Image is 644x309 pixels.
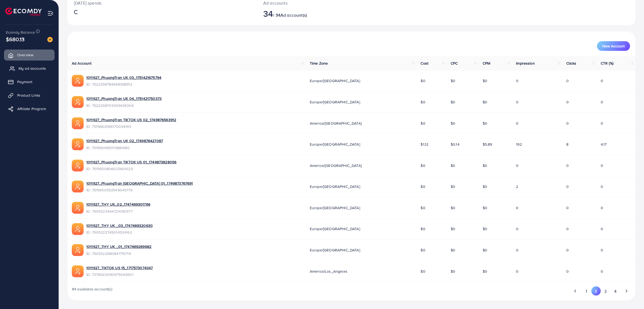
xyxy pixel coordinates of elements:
[86,166,176,171] span: ID: 7515650806025601025
[421,121,425,126] span: $0
[86,82,161,87] span: ID: 7522298784668368912
[72,117,84,129] img: ic-ads-acc.e4c84228.svg
[601,78,603,83] span: 0
[6,35,24,43] span: $680.13
[5,8,42,16] img: logo
[483,269,487,274] span: $0
[47,10,54,16] img: menu
[72,244,84,256] img: ic-ads-acc.e4c84228.svg
[566,61,577,66] span: Clicks
[483,163,487,168] span: $0
[72,138,84,150] img: ic-ads-acc.e4c84228.svg
[483,142,492,147] span: $5.89
[4,103,55,114] a: Affiliate Program
[421,163,425,168] span: $0
[516,61,535,66] span: Impression
[310,205,360,210] span: Europe/[GEOGRAPHIC_DATA]
[601,61,613,66] span: CTR (%)
[451,78,455,83] span: $0
[566,247,569,253] span: 0
[17,79,32,85] span: Payment
[17,52,33,58] span: Overview
[86,209,150,214] span: ID: 7505323444721090577
[451,61,458,66] span: CPC
[421,99,425,105] span: $0
[86,138,163,143] a: 1011927_PhuongTran UK 02_1749876427087
[263,7,273,20] span: 34
[421,78,425,83] span: $0
[483,78,487,83] span: $0
[310,121,362,126] span: America/[GEOGRAPHIC_DATA]
[451,163,455,168] span: $0
[601,163,603,168] span: 0
[310,184,360,189] span: Europe/[GEOGRAPHIC_DATA]
[421,205,425,210] span: $0
[421,61,428,66] span: Cost
[566,269,569,274] span: 0
[6,30,35,35] span: Ecomdy Balance
[483,61,490,66] span: CPM
[451,247,455,253] span: $0
[451,269,455,274] span: $0
[86,181,193,186] a: 1011927_PhuongTran [GEOGRAPHIC_DATA] 01_1749873767691
[483,99,487,105] span: $0
[86,272,153,277] span: ID: 7376920090975043601
[72,265,84,277] img: ic-ads-acc.e4c84228.svg
[566,205,569,210] span: 0
[4,50,55,60] a: Overview
[86,96,162,101] a: 1011927_PhuongTran UK 04_1751421750373
[86,202,150,207] a: 1011927_THY UK_02_1747469301766
[597,41,630,51] button: New Account
[516,142,522,147] span: 192
[601,121,603,126] span: 0
[4,90,55,101] a: Product Links
[601,184,603,189] span: 0
[86,251,151,256] span: ID: 7505322680841715719
[451,142,460,147] span: $0.14
[19,66,46,71] span: My ad accounts
[566,142,568,147] span: 8
[280,12,307,18] span: Ad account(s)
[566,78,569,83] span: 0
[566,184,569,189] span: 0
[310,99,360,105] span: Europe/[GEOGRAPHIC_DATA]
[421,142,428,147] span: $1.12
[483,205,487,210] span: $0
[601,99,603,105] span: 0
[451,205,455,210] span: $0
[601,247,603,253] span: 0
[566,121,569,126] span: 0
[421,184,425,189] span: $0
[310,269,347,274] span: America/Los_Angeles
[516,205,518,210] span: 0
[72,181,84,192] img: ic-ads-acc.e4c84228.svg
[601,142,607,147] span: 4.17
[516,184,518,189] span: 2
[86,223,153,228] a: 1011927_THY UK _03_1747469320630
[602,44,625,48] span: New Account
[516,121,518,126] span: 0
[591,286,601,296] button: Go to page 2
[566,226,569,231] span: 0
[4,76,55,87] a: Payment
[483,184,487,189] span: $0
[516,226,518,231] span: 0
[86,124,176,129] span: ID: 7515662566170034193
[601,269,603,274] span: 0
[310,78,360,83] span: Europe/[GEOGRAPHIC_DATA]
[601,286,610,296] button: Go to page 3
[86,230,153,235] span: ID: 7505322745014534162
[571,286,631,296] ul: Pagination
[72,286,112,296] span: 34 available account(s)
[17,106,46,111] span: Affiliate Program
[566,99,569,105] span: 0
[72,160,84,171] img: ic-ads-acc.e4c84228.svg
[86,265,153,271] a: 1011927_TIKTOK US 15_1717573074347
[451,184,455,189] span: $0
[310,142,360,147] span: Europe/[GEOGRAPHIC_DATA]
[421,226,425,231] span: $0
[483,247,487,253] span: $0
[601,226,603,231] span: 0
[601,205,603,210] span: 0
